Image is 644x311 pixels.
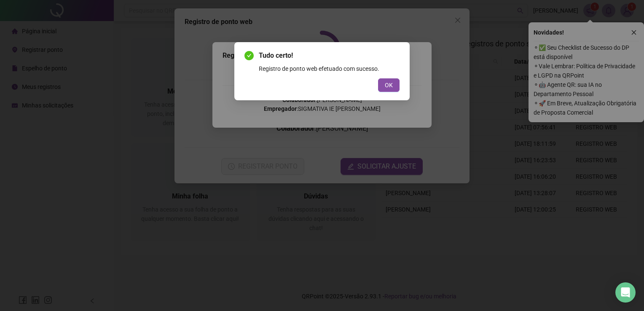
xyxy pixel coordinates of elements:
span: OK [385,80,393,90]
div: Registro de ponto web efetuado com sucesso. [259,64,400,73]
div: Open Intercom Messenger [615,282,636,303]
button: OK [378,78,400,92]
span: Tudo certo! [259,51,400,61]
span: check-circle [244,51,254,60]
